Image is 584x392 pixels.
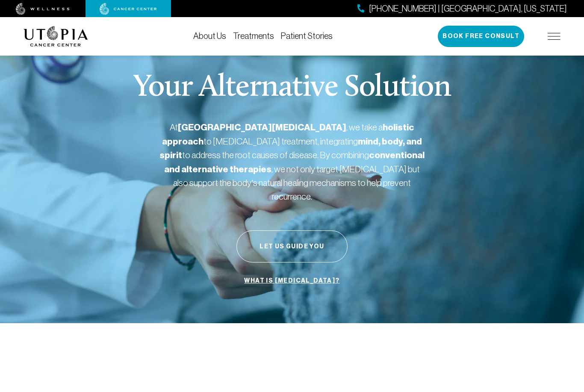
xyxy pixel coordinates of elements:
span: [PHONE_NUMBER] | [GEOGRAPHIC_DATA], [US_STATE] [369,3,567,15]
img: logo [24,26,88,47]
img: cancer center [100,3,157,15]
strong: conventional and alternative therapies [164,150,425,175]
strong: holistic approach [162,122,414,147]
a: About Us [193,31,226,41]
img: wellness [16,3,70,15]
button: Book Free Consult [438,26,524,47]
p: Your Alternative Solution [133,73,451,103]
p: At , we take a to [MEDICAL_DATA] treatment, integrating to address the root causes of disease. By... [159,121,425,203]
img: icon-hamburger [548,33,560,40]
strong: [GEOGRAPHIC_DATA][MEDICAL_DATA] [178,122,346,133]
a: Patient Stories [281,31,333,41]
a: Treatments [233,31,274,41]
button: Let Us Guide You [236,230,348,262]
a: [PHONE_NUMBER] | [GEOGRAPHIC_DATA], [US_STATE] [357,3,567,15]
a: What is [MEDICAL_DATA]? [242,273,342,289]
